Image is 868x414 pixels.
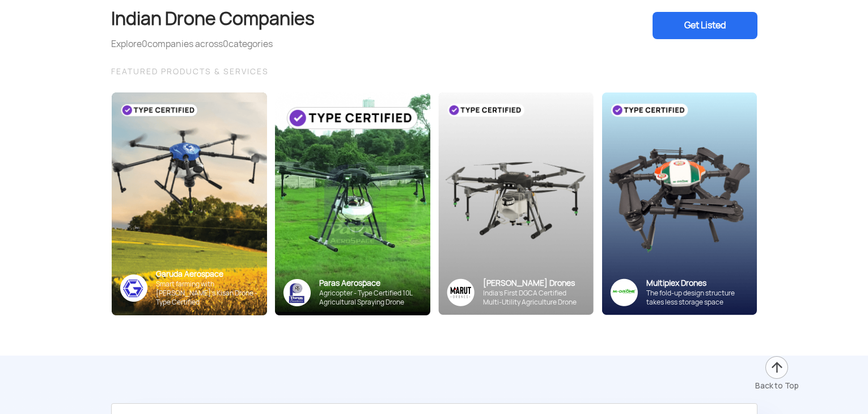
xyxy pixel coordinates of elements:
[610,278,638,306] img: ic_multiplex_sky.png
[275,92,430,315] img: paras-card.png
[646,289,748,307] div: The fold-up design structure takes less storage space
[283,279,311,306] img: paras-logo-banner.png
[120,274,147,302] img: ic_garuda_sky.png
[112,92,267,315] img: bg_garuda_sky.png
[483,289,585,307] div: India’s First DGCA Certified Multi-Utility Agriculture Drone
[438,92,594,315] img: bg_marut_sky.png
[156,280,259,307] div: Smart farming with [PERSON_NAME]’s Kisan Drone - Type Certified
[646,278,748,289] div: Multiplex Drones
[755,380,799,391] div: Back to Top
[142,38,147,50] span: 0
[111,65,757,78] div: FEATURED PRODUCTS & SERVICES
[223,38,228,50] span: 0
[319,289,422,307] div: Agricopter - Type Certified 10L Agricultural Spraying Drone
[319,278,422,289] div: Paras Aerospace
[447,278,475,306] img: Group%2036313.png
[483,278,585,289] div: [PERSON_NAME] Drones
[156,269,259,280] div: Garuda Aerospace
[602,92,757,315] img: bg_multiplex_sky.png
[764,355,789,380] img: ic_arrow-up.png
[653,12,757,39] div: Get Listed
[111,37,315,51] div: Explore companies across categories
